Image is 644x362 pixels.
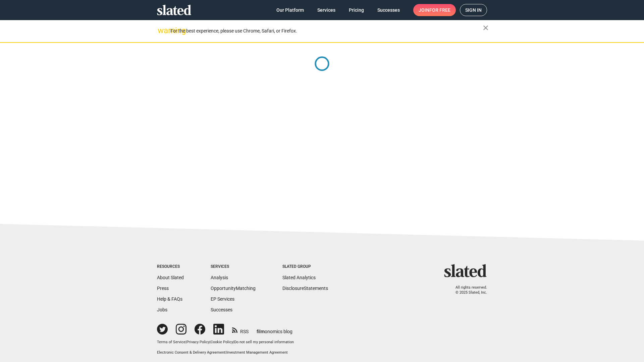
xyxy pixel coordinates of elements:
[211,307,232,312] a: Successes
[413,4,456,16] a: Joinfor free
[157,350,225,355] a: Electronic Consent & Delivery Agreement
[282,286,328,291] a: DisclosureStatements
[158,26,166,35] mat-icon: warning
[232,324,249,335] a: RSS
[312,4,341,16] a: Services
[257,323,292,335] a: filmonomics blog
[460,4,487,16] a: Sign in
[211,275,228,280] a: Analysis
[211,286,256,291] a: OpportunityMatching
[211,340,233,344] a: Cookie Policy
[157,275,184,280] a: About Slated
[185,340,186,344] span: |
[210,340,211,344] span: |
[419,4,450,16] span: Join
[157,296,182,302] a: Help & FAQs
[186,340,210,344] a: Privacy Policy
[225,350,226,355] span: |
[482,24,490,32] mat-icon: close
[448,285,487,295] p: All rights reserved. © 2025 Slated, Inc.
[271,4,309,16] a: Our Platform
[429,4,450,16] span: for free
[343,4,369,16] a: Pricing
[234,340,294,345] button: Do not sell my personal information
[349,4,364,16] span: Pricing
[157,264,184,269] div: Resources
[170,26,483,36] div: For the best experience, please use Chrome, Safari, or Firefox.
[282,275,316,280] a: Slated Analytics
[257,329,265,334] span: film
[372,4,405,16] a: Successes
[233,340,234,344] span: |
[226,350,288,355] a: Investment Management Agreement
[157,286,169,291] a: Press
[465,4,482,16] span: Sign in
[317,4,335,16] span: Services
[157,340,185,344] a: Terms of Service
[276,4,304,16] span: Our Platform
[211,296,234,302] a: EP Services
[157,307,167,312] a: Jobs
[211,264,256,269] div: Services
[282,264,328,269] div: Slated Group
[377,4,400,16] span: Successes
